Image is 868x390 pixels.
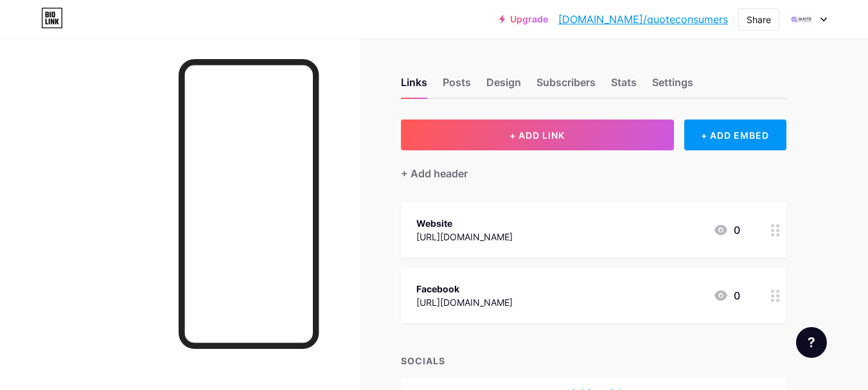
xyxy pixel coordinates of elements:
a: [DOMAIN_NAME]/quoteconsumers [558,12,728,27]
div: Settings [652,75,693,98]
div: SOCIALS [401,354,786,368]
img: quoteconsumers [789,7,813,31]
div: 0 [713,222,740,238]
div: [URL][DOMAIN_NAME] [416,230,513,244]
button: + ADD LINK [401,120,674,150]
div: Facebook [416,282,513,296]
span: + ADD LINK [509,130,565,141]
div: + Add header [401,166,468,181]
div: [URL][DOMAIN_NAME] [416,296,513,309]
div: + ADD EMBED [684,120,786,150]
div: Links [401,75,427,98]
div: Posts [443,75,471,98]
div: 0 [713,288,740,303]
div: Design [486,75,521,98]
div: Stats [611,75,637,98]
a: Upgrade [499,14,548,24]
div: Share [747,13,771,26]
div: Subscribers [536,75,596,98]
div: Website [416,217,513,230]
